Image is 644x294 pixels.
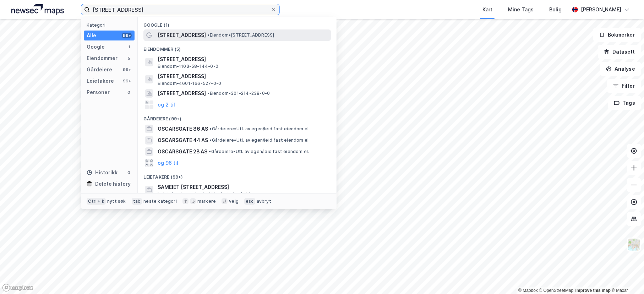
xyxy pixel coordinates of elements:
button: Datasett [598,45,641,59]
span: Eiendom • 301-214-238-0-0 [207,91,270,96]
span: [STREET_ADDRESS] [158,55,328,64]
button: Bokmerker [593,28,641,42]
span: Eiendom • [STREET_ADDRESS] [207,32,274,38]
div: Bolig [549,5,562,14]
button: Analyse [600,62,641,76]
span: Leietaker • Lønnet arbeid i private husholdn. [158,191,254,197]
img: logo.a4113a55bc3d86da70a041830d287a7e.svg [11,4,64,15]
div: Gårdeiere [87,65,112,74]
span: [STREET_ADDRESS] [158,89,206,98]
div: Personer [87,88,110,97]
div: avbryt [257,198,271,204]
span: • [207,91,209,96]
div: 99+ [122,78,132,84]
div: Ctrl + k [87,198,106,205]
div: Google (1) [138,17,337,29]
span: Gårdeiere • Utl. av egen/leid fast eiendom el. [209,149,309,154]
div: Eiendommer [87,54,118,62]
div: Kart [482,5,492,14]
span: Gårdeiere • Utl. av egen/leid fast eiendom el. [209,137,310,143]
div: esc [244,198,255,205]
a: Mapbox homepage [2,284,33,292]
div: Kategori [87,22,135,28]
button: Filter [607,79,641,93]
a: Mapbox [518,288,538,293]
div: Kontrollprogram for chat [608,260,644,294]
div: 99+ [122,33,132,38]
div: 99+ [122,67,132,72]
div: Leietakere (99+) [138,169,337,181]
div: Delete history [95,180,131,188]
button: Tags [608,96,641,110]
div: Alle [87,31,96,40]
button: og 2 til [158,100,175,109]
div: 5 [126,55,132,61]
span: • [207,32,209,38]
div: Gårdeiere (99+) [138,110,337,123]
span: • [209,149,211,154]
div: velg [229,198,239,204]
span: OSCARSGATE 86 AS [158,125,208,133]
a: Improve this map [575,288,611,293]
span: Eiendom • 4601-166-527-0-0 [158,81,221,86]
div: tab [132,198,142,205]
a: OpenStreetMap [539,288,574,293]
div: nytt søk [107,198,126,204]
span: • [209,126,212,131]
img: Z [627,238,641,251]
span: Gårdeiere • Utl. av egen/leid fast eiendom el. [209,126,310,132]
span: [STREET_ADDRESS] [158,72,328,81]
span: [STREET_ADDRESS] [158,31,206,39]
span: • [209,137,212,143]
div: 1 [126,44,132,50]
div: Mine Tags [508,5,534,14]
span: SAMEIET [STREET_ADDRESS] [158,183,328,191]
div: Eiendommer (5) [138,41,337,54]
span: Eiendom • 1103-58-144-0-0 [158,64,218,69]
div: [PERSON_NAME] [581,5,621,14]
div: Leietakere [87,77,114,85]
div: Google [87,43,105,51]
div: 0 [126,89,132,95]
div: 0 [126,170,132,175]
button: og 96 til [158,159,178,167]
span: OSCARSGATE 44 AS [158,136,208,145]
span: OSCARSGATE 2B AS [158,147,207,156]
input: Søk på adresse, matrikkel, gårdeiere, leietakere eller personer [90,4,271,15]
div: markere [197,198,216,204]
div: Historikk [87,168,118,177]
div: neste kategori [143,198,177,204]
iframe: Chat Widget [608,260,644,294]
